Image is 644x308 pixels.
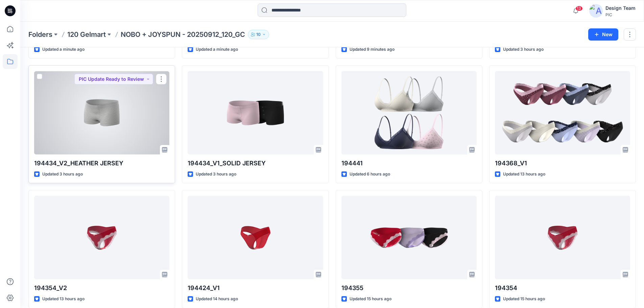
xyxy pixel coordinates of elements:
p: NOBO + JOYSPUN - 20250912_120_GC [121,30,245,39]
p: 194355 [341,283,477,293]
a: 194441 [341,71,477,155]
a: 194424_V1 [188,196,323,279]
p: Updated a minute ago [196,46,238,53]
a: 194355 [341,196,477,279]
p: 194434_V1_SOLID JERSEY [188,159,323,168]
p: 194368_V1 [495,159,630,168]
p: Updated 3 hours ago [196,171,236,178]
p: 194354_V2 [34,283,169,293]
p: Updated 15 hours ago [350,295,391,303]
a: 194434_V1_SOLID JERSEY [188,71,323,155]
button: 10 [248,30,269,39]
div: PIC [605,12,636,17]
p: Updated 9 minutes ago [350,46,395,53]
a: 120 Gelmart [67,30,106,39]
p: 194441 [341,159,477,168]
a: Folders [28,30,52,39]
p: Updated 6 hours ago [350,171,390,178]
p: 194424_V1 [188,283,323,293]
p: Updated 3 hours ago [42,171,83,178]
p: 194354 [495,283,630,293]
span: 13 [575,6,583,11]
p: Updated 13 hours ago [42,295,85,303]
div: Design Team [605,4,636,12]
a: 194354_V2 [34,196,169,279]
p: Updated 15 hours ago [503,295,545,303]
img: avatar [589,4,603,18]
button: New [588,28,618,41]
a: 194354 [495,196,630,279]
p: 10 [256,31,261,38]
p: Updated 3 hours ago [503,46,544,53]
p: Updated 13 hours ago [503,171,545,178]
p: Updated 14 hours ago [196,295,238,303]
p: Updated a minute ago [42,46,85,53]
a: 194434_V2_HEATHER JERSEY [34,71,169,155]
a: 194368_V1 [495,71,630,155]
p: 194434_V2_HEATHER JERSEY [34,159,169,168]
